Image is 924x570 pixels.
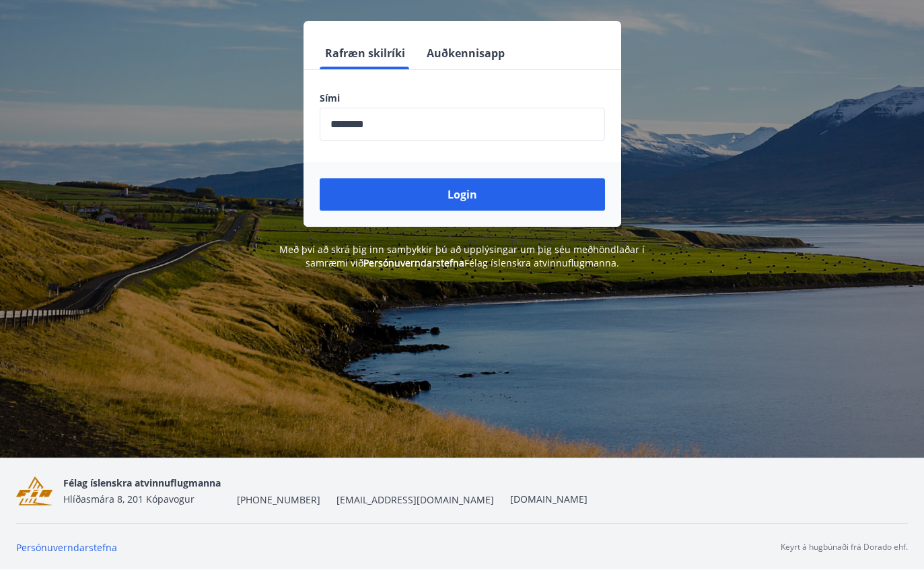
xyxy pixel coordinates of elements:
button: Rafræn skilríki [320,38,411,70]
button: Login [320,179,605,211]
p: Keyrt á hugbúnaði frá Dorado ehf. [781,542,908,554]
span: Félag íslenskra atvinnuflugmanna [63,477,221,490]
span: [EMAIL_ADDRESS][DOMAIN_NAME] [336,494,494,507]
label: Sími [320,92,605,106]
a: [DOMAIN_NAME] [510,493,588,506]
span: Með því að skrá þig inn samþykkir þú að upplýsingar um þig séu meðhöndlaðar í samræmi við Félag í... [279,244,645,270]
span: Hlíðasmára 8, 201 Kópavogur [63,493,194,506]
a: Persónuverndarstefna [16,542,117,555]
span: [PHONE_NUMBER] [237,494,320,507]
a: Persónuverndarstefna [363,257,464,270]
button: Auðkennisapp [421,38,510,70]
img: FGYwLRsDkrbKU9IF3wjeuKl1ApL8nCcSRU6gK6qq.png [16,477,52,506]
